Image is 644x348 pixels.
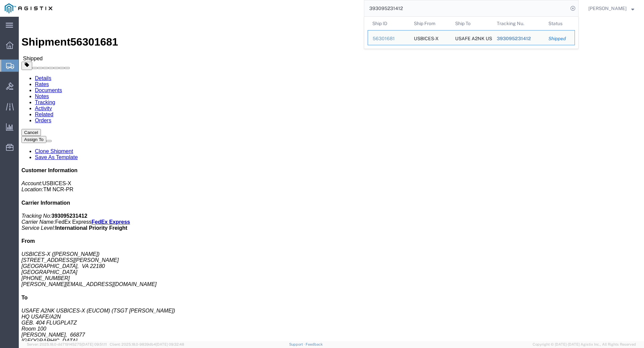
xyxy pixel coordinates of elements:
[19,17,644,341] iframe: FS Legacy Container
[373,35,405,42] div: 56301681
[544,17,575,30] th: Status
[414,30,439,45] div: USBICES-X
[497,35,539,42] div: 393095231412
[548,35,570,42] div: Shipped
[492,17,544,30] th: Tracking Nu.
[156,342,184,346] span: [DATE] 09:32:48
[82,342,107,346] span: [DATE] 09:51:11
[497,36,531,41] span: 393095231412
[5,3,52,13] img: logo
[289,342,306,346] a: Support
[368,17,578,49] table: Search Results
[409,17,451,30] th: Ship From
[306,342,323,346] a: Feedback
[110,342,184,346] span: Client: 2025.18.0-9839db4
[368,17,409,30] th: Ship ID
[27,342,107,346] span: Server: 2025.18.0-dd719145275
[450,17,492,30] th: Ship To
[455,30,487,45] div: USAFE A2NK USBICES-X (EUCOM)
[533,342,636,347] span: Copyright © [DATE]-[DATE] Agistix Inc., All Rights Reserved
[588,5,627,12] span: Stuart Packer
[364,0,568,16] input: Search for shipment number, reference number
[588,4,635,12] button: [PERSON_NAME]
